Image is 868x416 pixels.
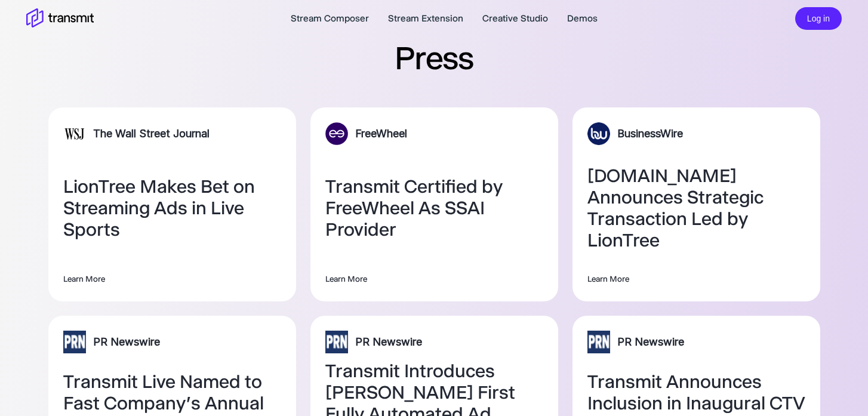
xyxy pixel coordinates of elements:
a: Demos [567,11,598,26]
img: LionTree Makes Bet on Streaming Ads in Live Sports [63,122,86,145]
div: PR Newswire [355,334,422,350]
img: Transmit Introduces OTT's First Fully Automated Ad Break and Content Monetization for Live Sports... [325,331,348,353]
div: FreeWheel [355,126,407,141]
div: The Wall Street Journal [93,126,210,141]
img: Transmit.Live Announces Strategic Transaction Led by LionTree [587,122,610,145]
h2: Press [395,37,473,79]
a: Stream Extension [388,11,463,26]
a: Learn More [63,271,281,286]
a: Learn More [325,271,543,286]
a: Creative Studio [482,11,548,26]
a: Stream Composer [291,11,369,26]
img: Transmit Announces Inclusion in Inaugural CTV Creative Best Practices Guide by the Interactive Ad... [587,331,610,353]
img: Transmit Live Named to Fast Company's Annual List of the World's 50 Most Innovative Companies for... [63,331,86,353]
a: [DOMAIN_NAME] Announces Strategic Transaction Led by LionTree [587,165,805,251]
a: Transmit Certified by FreeWheel As SSAI Provider [325,176,543,241]
button: Log in [795,7,842,30]
a: Log in [795,12,842,23]
div: PR Newswire [93,334,160,350]
img: Transmit Certified by FreeWheel As SSAI Provider [325,122,348,145]
a: Learn More [587,271,805,286]
a: LionTree Makes Bet on Streaming Ads in Live Sports [63,176,281,241]
div: PR Newswire [617,334,684,350]
div: BusinessWire [617,126,683,141]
